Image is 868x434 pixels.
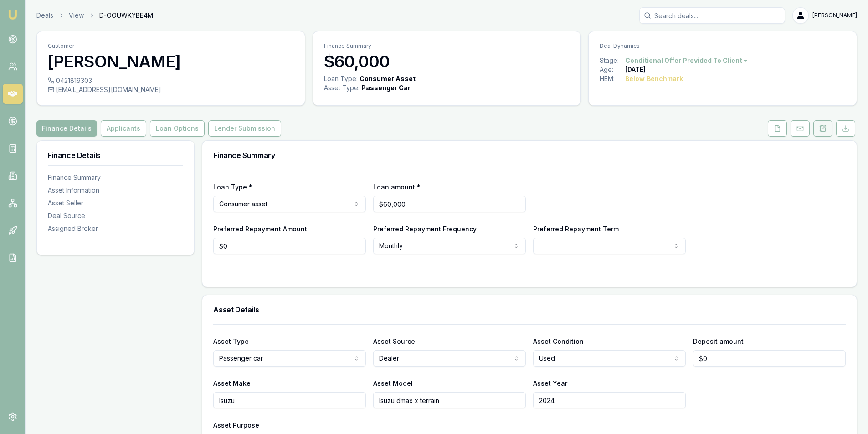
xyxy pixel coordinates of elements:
[101,120,146,137] button: Applicants
[600,56,625,65] div: Stage:
[693,350,846,367] input: $
[206,120,283,137] a: Lender Submission
[639,7,785,24] input: Search deals
[48,224,183,233] div: Assigned Broker
[150,120,205,137] button: Loan Options
[373,225,477,233] label: Preferred Repayment Frequency
[36,11,53,20] a: Deals
[533,337,584,345] label: Asset Condition
[48,76,294,85] div: 0421819303
[360,74,416,83] div: Consumer Asset
[324,83,360,92] div: Asset Type :
[36,120,97,137] button: Finance Details
[213,421,259,429] label: Asset Purpose
[48,52,294,71] h3: [PERSON_NAME]
[7,9,18,20] img: emu-icon-u.png
[213,337,249,345] label: Asset Type
[213,152,846,159] h3: Finance Summary
[48,85,294,94] div: [EMAIL_ADDRESS][DOMAIN_NAME]
[213,238,366,254] input: $
[324,42,570,50] p: Finance Summary
[693,337,744,345] label: Deposit amount
[48,199,183,208] div: Asset Seller
[324,74,358,83] div: Loan Type:
[148,120,206,137] a: Loan Options
[48,152,183,159] h3: Finance Details
[36,11,153,20] nav: breadcrumb
[48,173,183,182] div: Finance Summary
[533,225,619,233] label: Preferred Repayment Term
[48,42,294,50] p: Customer
[69,11,84,20] a: View
[625,74,683,83] div: Below Benchmark
[373,183,421,191] label: Loan amount *
[48,186,183,195] div: Asset Information
[213,379,251,387] label: Asset Make
[48,211,183,220] div: Deal Source
[99,120,148,137] a: Applicants
[600,65,625,74] div: Age:
[213,183,252,191] label: Loan Type *
[373,379,413,387] label: Asset Model
[600,74,625,83] div: HEM:
[373,337,415,345] label: Asset Source
[361,83,411,92] div: Passenger Car
[324,52,570,71] h3: $60,000
[208,120,281,137] button: Lender Submission
[625,65,646,74] div: [DATE]
[213,225,307,233] label: Preferred Repayment Amount
[99,11,153,20] span: D-OOUWKYBE4M
[373,196,526,212] input: $
[625,56,749,65] button: Conditional Offer Provided To Client
[600,42,846,50] p: Deal Dynamics
[36,120,99,137] a: Finance Details
[533,379,567,387] label: Asset Year
[812,12,857,19] span: [PERSON_NAME]
[213,306,846,313] h3: Asset Details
